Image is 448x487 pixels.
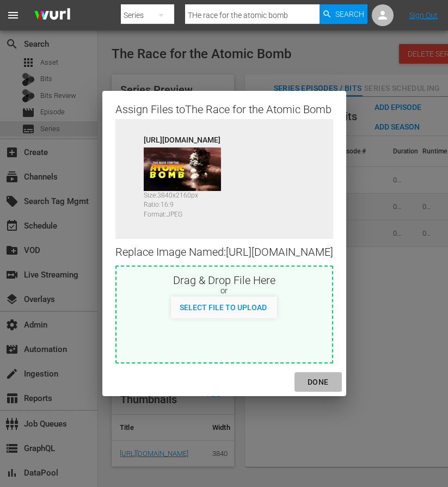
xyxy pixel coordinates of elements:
[116,273,332,286] div: Drag & Drop File Here
[294,372,341,392] button: DONE
[115,102,333,115] div: Assign Files to The Race for the Atomic Bomb
[409,11,438,20] a: Sign Out
[115,239,333,266] div: Replace Image Named: [URL][DOMAIN_NAME]
[144,134,231,142] div: [URL][DOMAIN_NAME]
[171,303,275,312] span: Select File to Upload
[7,9,20,22] span: menu
[144,191,231,214] div: Size: 3840 x 2160 px Ratio: 16:9 Format: JPEG
[299,375,337,389] div: DONE
[335,4,364,24] span: Search
[26,3,78,28] img: ans4CAIJ8jUAAAAAAAAAAAAAAAAAAAAAAAAgQb4GAAAAAAAAAAAAAAAAAAAAAAAAJMjXAAAAAAAAAAAAAAAAAAAAAAAAgAT5G...
[171,297,275,316] button: Select File to Upload
[144,147,221,191] img: AtomBombe_Landscape_169_ENG.jpg
[116,286,332,297] div: or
